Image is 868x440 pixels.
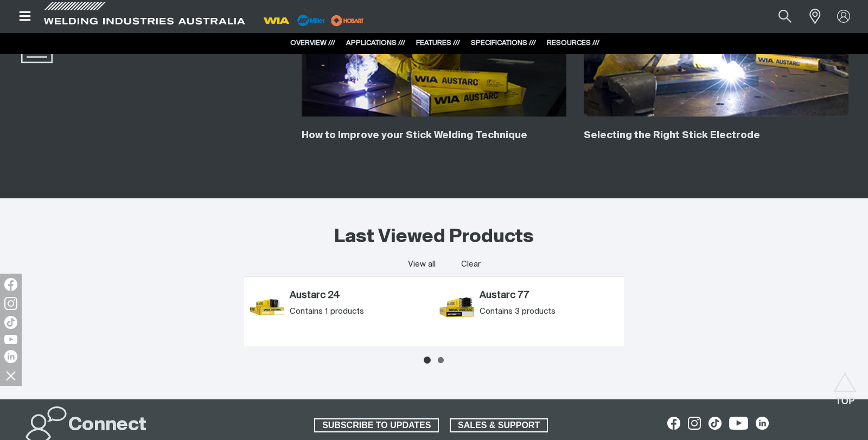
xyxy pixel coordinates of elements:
[314,418,439,432] a: SUBSCRIBE TO UPDATES
[480,290,618,302] a: Austarc 77
[4,278,17,291] img: Facebook
[315,418,438,432] span: SUBSCRIBE TO UPDATES
[250,290,284,325] img: Austarc 24
[408,259,436,270] a: View all last viewed products
[290,40,335,47] a: OVERVIEW ///
[450,418,548,432] a: SALES & SUPPORT
[4,316,17,329] img: TikTok
[458,257,483,271] button: Clear all last viewed products
[4,350,17,363] img: LinkedIn
[767,4,803,29] button: Search products
[451,418,547,432] span: SALES & SUPPORT
[471,40,536,47] a: SPECIFICATIONS ///
[68,413,146,437] h2: Connect
[439,290,474,325] img: Austarc 77
[290,290,429,302] a: Austarc 24
[2,366,20,385] img: hide socials
[4,335,17,344] img: YouTube
[833,372,857,397] button: Scroll to top
[480,306,618,317] div: Contains 3 products
[302,131,527,140] a: How to Improve your Stick Welding Technique
[4,297,17,310] img: Instagram
[434,288,624,335] article: Austarc 77 (Austarc 77)
[416,40,460,47] a: FEATURES ///
[547,40,599,47] a: RESOURCES ///
[328,16,367,24] a: miller
[346,40,405,47] a: APPLICATIONS ///
[328,12,367,29] img: miller
[334,225,534,249] h2: Last Viewed Products
[290,306,429,317] div: Contains 1 products
[244,288,434,335] article: Austarc 24 (Austarc 24)
[584,131,760,140] a: Selecting the Right Stick Electrode
[753,4,803,29] input: Product name or item number...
